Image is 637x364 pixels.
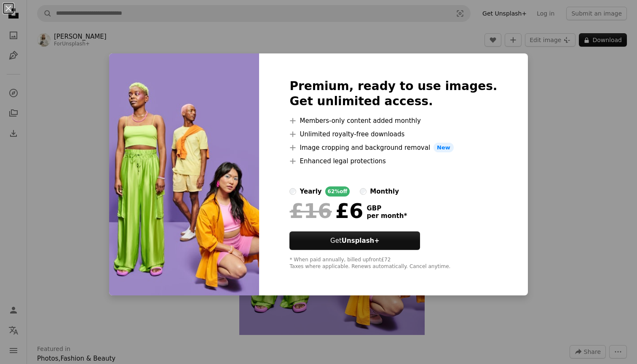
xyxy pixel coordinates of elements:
input: monthly [360,188,367,195]
li: Enhanced legal protections [289,156,497,166]
span: New [434,143,454,153]
div: yearly [300,186,321,197]
li: Members-only content added monthly [289,116,497,126]
span: per month * [367,212,407,220]
strong: Unsplash+ [342,237,380,244]
li: Image cropping and background removal [289,143,497,153]
button: GetUnsplash+ [289,231,420,250]
img: premium_photo-1664882424563-2c0cd50215a8 [109,53,259,296]
div: monthly [370,186,399,197]
div: * When paid annually, billed upfront £72 Taxes where applicable. Renews automatically. Cancel any... [289,257,497,270]
div: 62% off [325,186,350,197]
input: yearly62%off [289,188,296,195]
div: £6 [289,200,363,222]
h2: Premium, ready to use images. Get unlimited access. [289,79,497,109]
li: Unlimited royalty-free downloads [289,129,497,139]
span: £16 [289,200,332,222]
span: GBP [367,205,407,212]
